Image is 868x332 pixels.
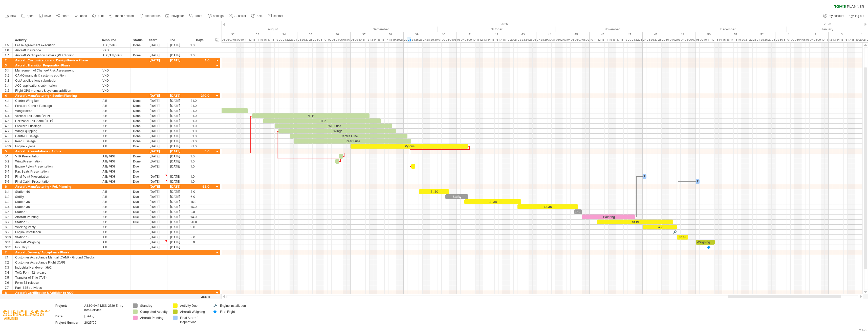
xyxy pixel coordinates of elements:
[229,37,233,42] div: Thursday, 7 August 2025
[563,32,590,37] div: 45
[354,37,358,42] div: Tuesday, 9 September 2025
[147,53,167,58] div: [DATE]
[167,98,188,103] div: [DATE]
[715,37,719,42] div: Saturday, 13 December 2025
[305,37,309,42] div: Wednesday, 27 August 2025
[271,32,297,37] div: 34
[548,37,552,42] div: Thursday, 30 October 2025
[388,37,392,42] div: Thursday, 18 September 2025
[787,37,791,42] div: Thursday, 1 January 2026
[574,37,578,42] div: Thursday, 6 November 2025
[233,37,237,42] div: Friday, 8 August 2025
[635,37,639,42] div: Saturday, 22 November 2025
[5,78,12,83] div: 3.3
[133,38,144,43] div: Status
[267,37,271,42] div: Sunday, 17 August 2025
[832,37,836,42] div: Tuesday, 13 January 2026
[700,37,703,42] div: Tuesday, 9 December 2025
[692,37,696,42] div: Sunday, 7 December 2025
[102,108,128,113] div: AIB
[825,37,829,42] div: Sunday, 11 January 2026
[555,37,559,42] div: Saturday, 1 November 2025
[252,37,256,42] div: Wednesday, 13 August 2025
[324,37,328,42] div: Monday, 1 September 2025
[464,37,468,42] div: Wednesday, 8 October 2025
[445,37,449,42] div: Friday, 3 October 2025
[525,37,529,42] div: Friday, 24 October 2025
[15,58,97,63] div: Aircraft Customization and Design Review Phase
[275,37,278,42] div: Tuesday, 19 August 2025
[102,68,128,73] div: VKG
[102,103,128,108] div: AIB
[73,13,89,19] a: undo
[631,37,635,42] div: Friday, 21 November 2025
[206,13,225,19] a: settings
[328,37,332,42] div: Tuesday, 2 September 2025
[506,37,510,42] div: Sunday, 19 October 2025
[529,37,533,42] div: Saturday, 25 October 2025
[555,27,669,32] div: November 2025
[703,37,707,42] div: Wednesday, 10 December 2025
[483,37,487,42] div: Monday, 13 October 2025
[745,37,749,42] div: Sunday, 21 December 2025
[335,37,339,42] div: Thursday, 4 September 2025
[218,32,244,37] div: 32
[783,37,787,42] div: Wednesday, 31 December 2025
[171,14,184,18] span: navigator
[3,310,50,320] img: d5999464-b7fa-4ea4-a184-536cac95a410.png
[27,14,34,18] span: open
[267,13,285,19] a: contact
[563,37,567,42] div: Monday, 3 November 2025
[282,37,286,42] div: Thursday, 21 August 2025
[601,37,605,42] div: Thursday, 13 November 2025
[794,37,798,42] div: Saturday, 3 January 2026
[15,103,97,108] div: Forward Centre Fuselage
[775,37,779,42] div: Monday, 29 December 2025
[102,73,128,78] div: VKG
[190,53,209,58] div: 1.0
[681,37,684,42] div: Thursday, 4 December 2025
[544,37,548,42] div: Wednesday, 29 October 2025
[38,13,52,19] a: save
[133,53,144,58] div: Done
[817,37,821,42] div: Friday, 9 January 2026
[244,37,248,42] div: Monday, 11 August 2025
[190,43,209,48] div: 1.0
[468,37,472,42] div: Thursday, 9 October 2025
[779,37,783,42] div: Tuesday, 30 December 2025
[15,63,97,68] div: Aircraft Transition Preparation Phase
[411,37,415,42] div: Wednesday, 24 September 2025
[358,37,362,42] div: Wednesday, 10 September 2025
[616,37,620,42] div: Monday, 17 November 2025
[324,27,438,32] div: September 2025
[147,58,167,63] div: [DATE]
[248,37,252,42] div: Tuesday, 12 August 2025
[616,32,643,37] div: 47
[639,37,643,42] div: Sunday, 23 November 2025
[836,37,840,42] div: Wednesday, 14 January 2026
[646,37,650,42] div: Tuesday, 25 November 2025
[461,37,464,42] div: Tuesday, 7 October 2025
[722,32,749,37] div: 51
[559,37,563,42] div: Sunday, 2 November 2025
[760,37,764,42] div: Thursday, 25 December 2025
[510,37,514,42] div: Monday, 20 October 2025
[643,32,669,37] div: 48
[147,43,167,48] div: [DATE]
[806,37,810,42] div: Tuesday, 6 January 2026
[373,37,377,42] div: Sunday, 14 September 2025
[677,37,681,42] div: Wednesday, 3 December 2025
[430,32,457,37] div: 40
[457,32,483,37] div: 41
[170,38,185,43] div: End
[620,37,624,42] div: Tuesday, 18 November 2025
[741,37,745,42] div: Saturday, 20 December 2025
[5,88,12,93] div: 3.5
[45,14,51,18] span: save
[734,37,737,42] div: Thursday, 18 December 2025
[133,98,144,103] div: Done
[278,37,282,42] div: Wednesday, 20 August 2025
[5,83,12,88] div: 3.4
[658,37,662,42] div: Friday, 28 November 2025
[654,37,658,42] div: Thursday, 27 November 2025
